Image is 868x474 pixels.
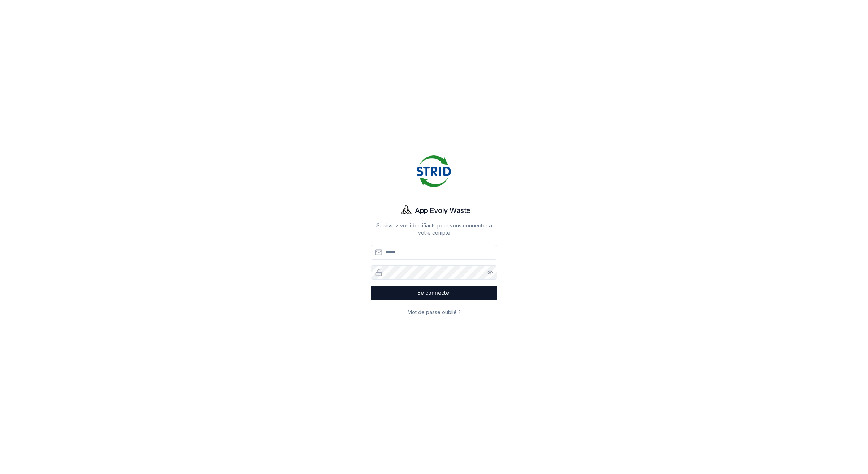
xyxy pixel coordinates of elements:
[417,154,451,189] img: Strid Logo
[408,309,461,315] a: Mot de passe oublié ?
[397,202,415,219] img: Evoly Logo
[371,222,497,236] p: Saisissez vos identifiants pour vous connecter à votre compte
[415,205,471,215] h1: App Evoly Waste
[371,286,497,300] button: Se connecter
